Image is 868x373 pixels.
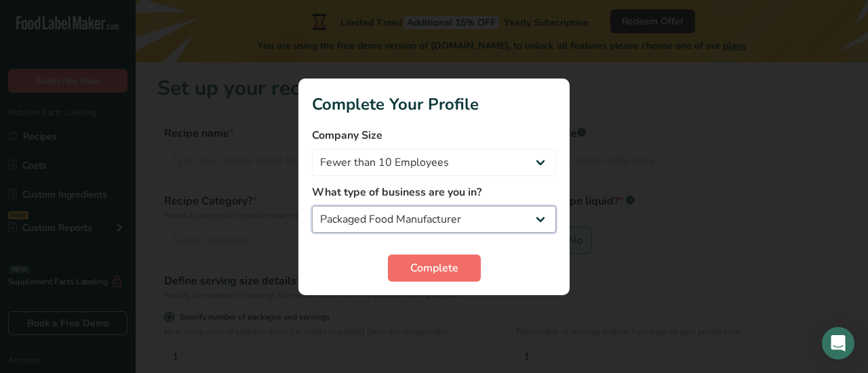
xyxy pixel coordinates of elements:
h1: Complete Your Profile [312,92,556,116]
label: What type of business are you in? [312,184,556,200]
div: Open Intercom Messenger [822,327,854,359]
label: Company Size [312,127,556,144]
span: Complete [410,260,458,276]
button: Complete [388,255,481,282]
